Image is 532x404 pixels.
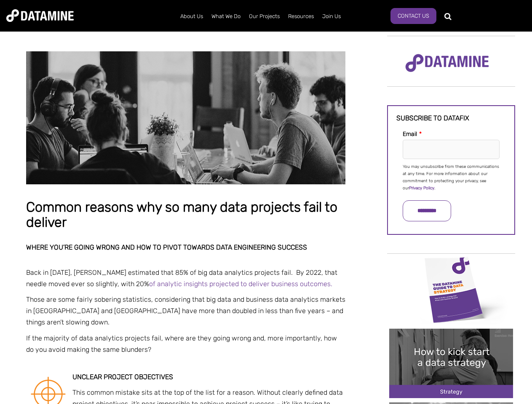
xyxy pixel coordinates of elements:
h3: Subscribe to datafix [396,114,506,122]
a: of analytic insights projected to deliver business outcomes. [149,280,332,288]
img: Datamine Logo No Strapline - Purple [400,48,495,78]
a: Our Projects [245,5,284,27]
img: Datamine [6,9,74,22]
h2: Where you’re going wrong and how to pivot towards data engineering success [26,244,345,251]
p: Back in [DATE], [PERSON_NAME] estimated that 85% of big data analytics projects fail. By 2022, th... [26,267,345,290]
a: Resources [284,5,318,27]
p: Those are some fairly sobering statistics, considering that big data and business data analytics ... [26,294,345,328]
a: Privacy Policy [409,186,434,191]
a: About Us [176,5,207,27]
img: 20241212 How to kick start a data strategy-2 [389,329,513,398]
span: Email [403,130,417,138]
img: Common reasons why so many data projects fail to deliver [26,51,345,184]
a: Contact Us [390,8,436,24]
p: You may unsubscribe from these communications at any time. For more information about our commitm... [403,163,500,192]
p: If the majority of data analytics projects fail, where are they going wrong and, more importantly... [26,332,345,355]
a: Join Us [318,5,345,27]
strong: Unclear project objectives [72,373,173,381]
img: Data Strategy Cover thumbnail [389,255,513,324]
h1: Common reasons why so many data projects fail to deliver [26,200,345,230]
a: What We Do [207,5,245,27]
